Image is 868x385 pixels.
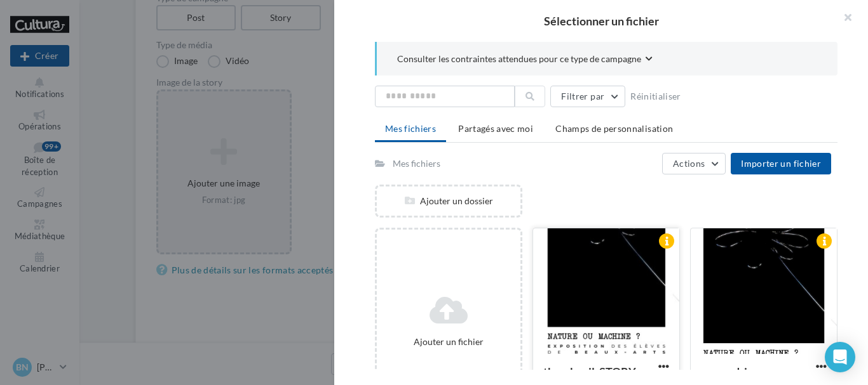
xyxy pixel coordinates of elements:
[741,158,821,169] span: Importer un fichier
[673,158,705,169] span: Actions
[397,53,641,65] span: Consulter les contraintes attendues pour ce type de campagne
[550,86,625,107] button: Filtrer par
[382,336,515,348] div: Ajouter un fichier
[397,52,653,68] button: Consulter les contraintes attendues pour ce type de campagne
[662,153,726,174] button: Actions
[355,15,848,27] h2: Sélectionner un fichier
[393,157,440,170] div: Mes fichiers
[385,123,436,134] span: Mes fichiers
[701,365,747,379] span: expo adri
[625,89,686,104] button: Réinitialiser
[458,123,533,134] span: Partagés avec moi
[555,123,673,134] span: Champs de personnalisation
[731,153,831,174] button: Importer un fichier
[825,342,855,372] div: Open Intercom Messenger
[377,195,520,207] div: Ajouter un dossier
